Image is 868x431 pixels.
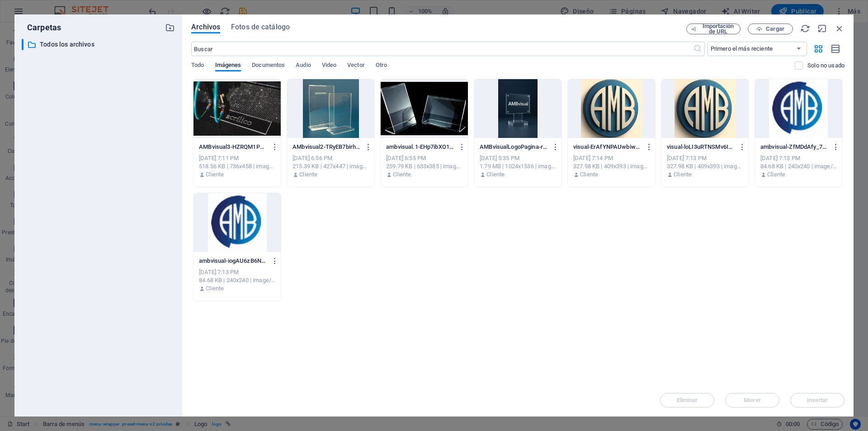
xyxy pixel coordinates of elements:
p: visual-ErAfYNPAUwbiwHk7GrKcxQ.png [573,143,641,151]
i: Crear carpeta [165,23,175,33]
div: 1.79 MB | 1024x1536 | image/png [480,162,556,171]
span: Audio [296,60,311,72]
p: ambvisual-iogAU6zB6NEGDFiX6uexew.gif [199,257,267,265]
span: Fotos de catálogo [231,22,290,33]
p: Cliente [767,171,785,179]
p: ambvisual-ZfMDdAfy_7yr1CXxNPzeVQ.gif [760,143,828,151]
p: Cliente [580,171,598,179]
div: [DATE] 5:35 PM [480,154,556,162]
p: AMBvisual3-HZRQM1PoRVMF4nr6qUbY1A.png [199,143,267,151]
div: [DATE] 7:13 PM [199,268,275,276]
div: 84.68 KB | 240x240 | image/gif [760,162,837,171]
p: visual-loLI3uRTNSMv6I5dvga9Gw.png [667,143,735,151]
div: [DATE] 7:14 PM [573,154,650,162]
span: Video [322,60,336,72]
div: [DATE] 7:13 PM [760,154,837,162]
div: 327.98 KB | 409x393 | image/png [667,162,743,171]
div: [DATE] 6:55 PM [386,154,462,162]
p: Cliente [206,284,224,293]
i: Cerrar [835,24,844,33]
span: Vector [347,60,365,72]
span: Importación de URL [700,24,736,34]
button: Cargar [748,24,793,34]
div: [DATE] 7:11 PM [199,154,275,162]
div: [DATE] 6:56 PM [292,154,369,162]
div: 84.68 KB | 240x240 | image/gif [199,276,275,284]
span: Documentos [252,60,285,72]
div: ​ [22,39,24,50]
span: Cargar [766,26,784,32]
p: Cliente [206,171,224,179]
span: Imágenes [215,60,241,72]
p: Carpetas [22,22,61,33]
input: Buscar [191,42,693,56]
p: Cliente [486,171,505,179]
i: Minimizar [817,24,827,33]
p: Cliente [674,171,692,179]
span: Otro [376,60,387,72]
p: Cliente [393,171,411,179]
i: Volver a cargar [800,24,810,33]
div: 327.98 KB | 409x393 | image/png [573,162,650,171]
div: 215.39 KB | 427x447 | image/png [292,162,369,171]
p: ambvisual.1-EHp7ibXO1T1RYCuuA6yN6Q.png [386,143,454,151]
span: Archivos [191,22,220,33]
p: Todos los archivos [40,39,158,50]
div: 259.79 KB | 633x385 | image/png [386,162,462,171]
div: [DATE] 7:13 PM [667,154,743,162]
button: Importación de URL [686,24,741,34]
span: Todo [191,60,204,72]
div: 518.56 KB | 736x458 | image/png [199,162,275,171]
p: AMBvisualLogoPagina-r2surme_gbMTpoc0XYqfYA.png [480,143,547,151]
p: Solo muestra los archivos que no están usándose en el sitio web. Los archivos añadidos durante es... [807,62,844,70]
p: Cliente [299,171,317,179]
p: AMbvisual2-TRyEB7birh04yM4nXnQq4g.png [292,143,360,151]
